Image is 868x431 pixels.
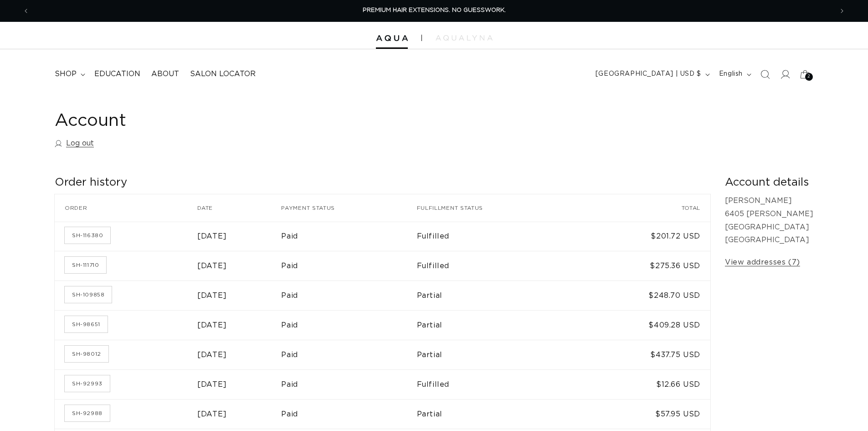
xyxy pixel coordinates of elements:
[55,194,197,222] th: Order
[281,194,416,222] th: Payment status
[579,310,710,340] td: $409.28 USD
[579,340,710,369] td: $437.75 USD
[197,262,227,270] time: [DATE]
[281,399,416,429] td: Paid
[714,66,755,83] button: English
[417,194,579,222] th: Fulfillment status
[197,233,227,240] time: [DATE]
[281,310,416,340] td: Paid
[725,176,813,190] h2: Account details
[417,369,579,399] td: Fulfilled
[89,64,146,84] a: Education
[197,410,227,418] time: [DATE]
[417,222,579,251] td: Fulfilled
[590,66,714,83] button: [GEOGRAPHIC_DATA] | USD $
[197,381,227,388] time: [DATE]
[281,251,416,280] td: Paid
[94,69,140,79] span: Education
[185,64,261,84] a: Salon Locator
[65,375,110,392] a: Order number SH-92993
[65,257,106,273] a: Order number SH-111710
[376,35,408,42] img: Aqua Hair Extensions
[417,251,579,280] td: Fulfilled
[65,227,110,244] a: Order number SH-116380
[49,64,89,84] summary: shop
[579,399,710,429] td: $57.95 USD
[197,194,281,222] th: Date
[363,7,506,13] span: PREMIUM HAIR EXTENSIONS. NO GUESSWORK.
[197,322,227,329] time: [DATE]
[55,176,710,190] h2: Order history
[55,110,813,132] h1: Account
[417,399,579,429] td: Partial
[16,2,36,20] button: Previous announcement
[197,292,227,299] time: [DATE]
[417,310,579,340] td: Partial
[579,194,710,222] th: Total
[579,251,710,280] td: $275.36 USD
[579,222,710,251] td: $201.72 USD
[190,69,256,79] span: Salon Locator
[725,194,813,247] p: [PERSON_NAME] 6405 [PERSON_NAME] [GEOGRAPHIC_DATA] [GEOGRAPHIC_DATA]
[65,346,108,362] a: Order number SH-98012
[55,137,94,150] a: Log out
[65,316,108,332] a: Order number SH-98651
[417,340,579,369] td: Partial
[151,69,179,79] span: About
[579,369,710,399] td: $12.66 USD
[281,340,416,369] td: Paid
[719,69,743,79] span: English
[197,351,227,358] time: [DATE]
[596,69,701,79] span: [GEOGRAPHIC_DATA] | USD $
[725,256,800,269] a: View addresses (7)
[417,280,579,310] td: Partial
[281,280,416,310] td: Paid
[436,35,493,41] img: aqualyna.com
[755,64,775,84] summary: Search
[65,405,110,421] a: Order number SH-92988
[579,280,710,310] td: $248.70 USD
[281,369,416,399] td: Paid
[281,222,416,251] td: Paid
[55,69,77,79] span: shop
[832,2,852,20] button: Next announcement
[146,64,185,84] a: About
[65,286,112,303] a: Order number SH-109858
[807,73,811,81] span: 2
